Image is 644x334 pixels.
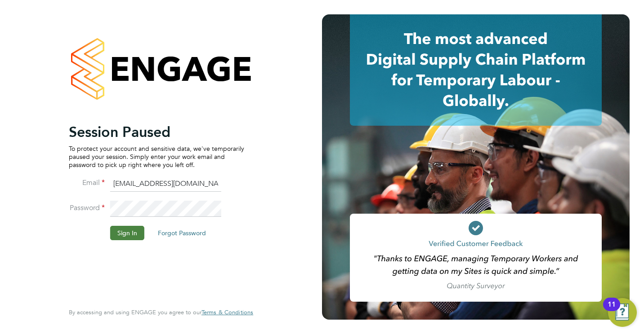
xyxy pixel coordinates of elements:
button: Forgot Password [151,226,213,240]
button: Sign In [110,226,144,240]
h2: Session Paused [69,123,244,141]
label: Password [69,203,105,213]
a: Terms & Conditions [201,309,253,316]
span: By accessing and using ENGAGE you agree to our [69,308,253,316]
input: Enter your work email... [110,176,221,192]
div: 11 [608,304,616,316]
p: To protect your account and sensitive data, we've temporarily paused your session. Simply enter y... [69,145,244,169]
button: Open Resource Center, 11 new notifications [608,298,637,327]
label: Email [69,178,105,188]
